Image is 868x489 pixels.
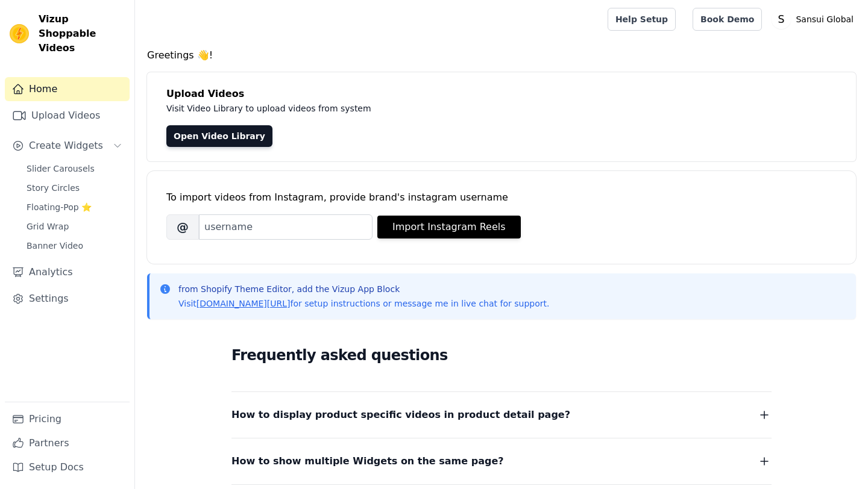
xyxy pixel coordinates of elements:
img: Vizup [10,24,29,43]
h2: Frequently asked questions [231,343,772,367]
span: Vizup Shoppable Videos [39,12,125,55]
a: Book Demo [693,8,762,31]
span: How to display product specific videos in product detail page? [231,406,570,423]
a: Analytics [5,260,130,284]
a: Setup Docs [5,455,130,479]
a: [DOMAIN_NAME][URL] [197,299,291,308]
span: Banner Video [27,240,83,252]
a: Settings [5,287,130,311]
h4: Greetings 👋! [147,48,856,63]
p: Sansui Global [791,8,858,30]
a: Slider Carousels [19,160,130,177]
a: Open Video Library [166,125,272,147]
a: Partners [5,431,130,455]
a: Banner Video [19,237,130,254]
span: Slider Carousels [27,163,95,175]
span: Story Circles [27,182,80,194]
h4: Upload Videos [166,87,837,101]
input: username [199,214,373,240]
a: Help Setup [608,8,676,31]
div: To import videos from Instagram, provide brand's instagram username [166,190,837,205]
button: Create Widgets [5,134,130,158]
button: How to show multiple Widgets on the same page? [231,453,772,470]
a: Story Circles [19,179,130,196]
button: How to display product specific videos in product detail page? [231,406,772,423]
a: Floating-Pop ⭐ [19,199,130,216]
p: Visit Video Library to upload videos from system [166,101,706,116]
span: How to show multiple Widgets on the same page? [231,453,504,470]
span: @ [166,214,199,240]
span: Floating-Pop ⭐ [27,201,92,213]
a: Pricing [5,407,130,431]
a: Grid Wrap [19,218,130,235]
a: Upload Videos [5,104,130,128]
button: S Sansui Global [772,8,858,30]
p: from Shopify Theme Editor, add the Vizup App Block [178,283,549,295]
p: Visit for setup instructions or message me in live chat for support. [178,297,549,310]
button: Import Instagram Reels [377,216,521,238]
span: Create Widgets [29,139,103,153]
a: Home [5,77,130,101]
span: Grid Wrap [27,220,69,232]
text: S [778,13,785,25]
